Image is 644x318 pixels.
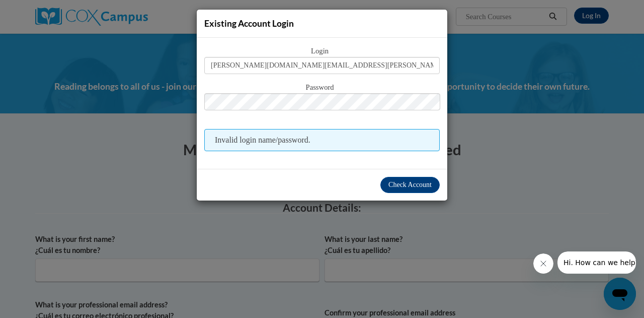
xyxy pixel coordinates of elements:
[380,177,440,193] button: Check Account
[204,18,294,29] span: Existing Account Login
[6,7,82,15] span: Hi. How can we help?
[204,46,440,57] span: Login
[204,82,440,93] span: Password
[533,253,553,274] iframe: Close message
[388,181,432,188] span: Check Account
[557,251,636,274] iframe: Message from company
[204,129,440,151] span: Invalid login name/password.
